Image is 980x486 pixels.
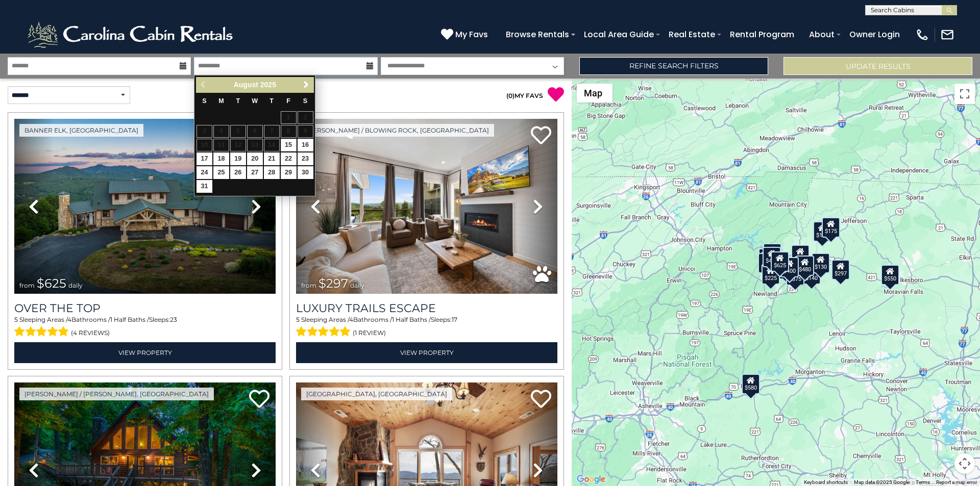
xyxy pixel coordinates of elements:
span: Friday [286,97,290,105]
a: View Property [296,342,557,363]
span: Next [302,81,310,89]
span: 5 [14,316,18,323]
div: $297 [831,260,850,280]
a: Add to favorites [531,125,551,147]
span: $297 [318,276,348,291]
button: Keyboard shortcuts [804,479,848,486]
button: Map camera controls [954,453,975,474]
img: Google [574,473,608,486]
div: Sleeping Areas / Bathrooms / Sleeps: [14,315,276,340]
a: 30 [298,166,313,179]
a: [GEOGRAPHIC_DATA], [GEOGRAPHIC_DATA] [301,388,452,400]
img: thumbnail_168695581.jpeg [296,119,557,294]
span: Wednesday [252,97,258,105]
div: $130 [812,253,830,273]
a: 15 [281,139,297,151]
a: Add to favorites [531,389,551,411]
a: Real Estate [664,25,720,43]
img: White-1-2.png [26,19,237,50]
span: daily [350,282,364,289]
a: Terms [916,479,930,485]
span: Tuesday [236,97,240,105]
a: 28 [264,166,280,179]
a: About [804,25,840,43]
a: 24 [197,166,212,179]
span: Monday [218,97,224,105]
a: Luxury Trails Escape [296,301,557,315]
div: $480 [796,255,814,275]
a: Add to favorites [249,389,269,411]
a: Browse Rentals [501,25,574,43]
div: $625 [771,251,789,272]
a: 31 [197,180,212,193]
a: 27 [247,166,263,179]
span: August [234,81,258,89]
img: thumbnail_167153549.jpeg [14,119,276,294]
a: Report a map error [936,479,977,485]
span: Sunday [202,97,206,105]
div: $580 [742,373,760,394]
a: 17 [197,152,212,165]
div: $349 [791,245,810,265]
span: My Favs [455,28,488,41]
a: Over The Top [14,301,276,315]
span: (1 review) [353,326,386,340]
span: ( ) [506,92,514,99]
span: Map data ©2025 Google [854,479,910,485]
a: 21 [264,152,280,165]
a: 22 [281,152,297,165]
div: $400 [780,257,799,277]
span: from [19,282,35,289]
a: 20 [247,152,263,165]
a: View Property [14,342,276,363]
img: phone-regular-white.png [915,28,929,42]
a: Open this area in Google Maps (opens a new window) [574,473,608,486]
div: $425 [763,246,781,267]
a: 29 [281,166,297,179]
span: 5 [296,316,300,323]
span: from [301,282,316,289]
a: 25 [213,166,229,179]
a: 26 [230,166,246,179]
a: [PERSON_NAME] / [PERSON_NAME], [GEOGRAPHIC_DATA] [19,388,214,400]
button: Change map style [577,84,612,103]
span: (4 reviews) [71,326,110,340]
span: 1 Half Baths / [392,316,431,323]
a: Refine Search Filters [579,57,768,75]
span: 23 [170,316,177,323]
span: 2025 [260,81,276,89]
a: 16 [298,139,313,151]
a: Banner Elk, [GEOGRAPHIC_DATA] [19,124,143,137]
span: 4 [67,316,71,323]
div: $230 [758,252,776,273]
div: $225 [762,264,780,285]
a: 18 [213,152,229,165]
div: $125 [763,243,781,263]
a: 23 [298,152,313,165]
div: $375 [786,265,804,285]
a: [PERSON_NAME] / Blowing Rock, [GEOGRAPHIC_DATA] [301,124,494,137]
div: $550 [881,264,899,285]
span: Thursday [269,97,274,105]
a: Owner Login [844,25,905,43]
a: Next [300,79,312,91]
button: Toggle fullscreen view [954,84,975,104]
button: Update Results [783,57,972,75]
span: 0 [508,92,512,99]
span: 1 Half Baths / [110,316,149,323]
span: Saturday [303,97,307,105]
a: (0)MY FAVS [506,92,543,99]
span: 4 [349,316,353,323]
span: Map [584,88,602,98]
span: $625 [37,276,66,291]
a: My Favs [441,28,491,41]
span: daily [68,282,83,289]
a: 19 [230,152,246,165]
span: 17 [452,316,457,323]
div: $175 [822,217,840,237]
div: $140 [802,264,821,284]
a: Local Area Guide [579,25,659,43]
a: Rental Program [725,25,799,43]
